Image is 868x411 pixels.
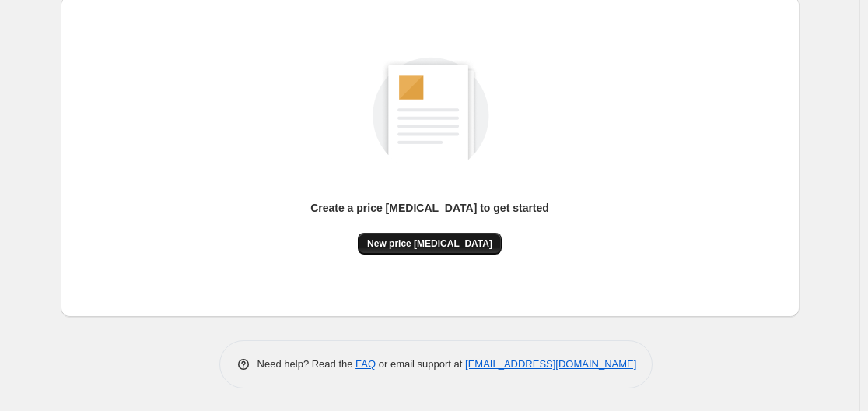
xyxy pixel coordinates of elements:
[376,358,465,370] span: or email support at
[257,358,356,370] span: Need help? Read the
[367,237,492,250] span: New price [MEDICAL_DATA]
[465,358,636,370] a: [EMAIL_ADDRESS][DOMAIN_NAME]
[355,358,376,370] a: FAQ
[310,200,549,216] p: Create a price [MEDICAL_DATA] to get started
[358,233,502,255] button: New price [MEDICAL_DATA]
